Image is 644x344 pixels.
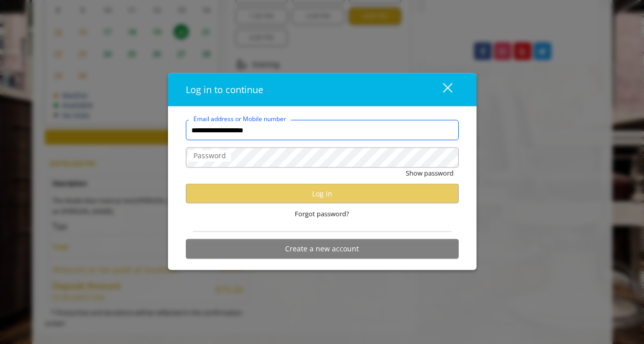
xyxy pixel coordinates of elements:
label: Password [188,150,231,161]
button: Create a new account [186,239,459,259]
span: Log in to continue [186,83,263,96]
button: close dialog [424,79,459,100]
div: close dialog [431,82,452,97]
input: Email address or Mobile number [186,120,459,140]
button: Show password [406,168,454,179]
label: Email address or Mobile number [188,114,291,124]
span: Forgot password? [295,209,349,219]
button: Log in [186,184,459,204]
input: Password [186,148,459,168]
